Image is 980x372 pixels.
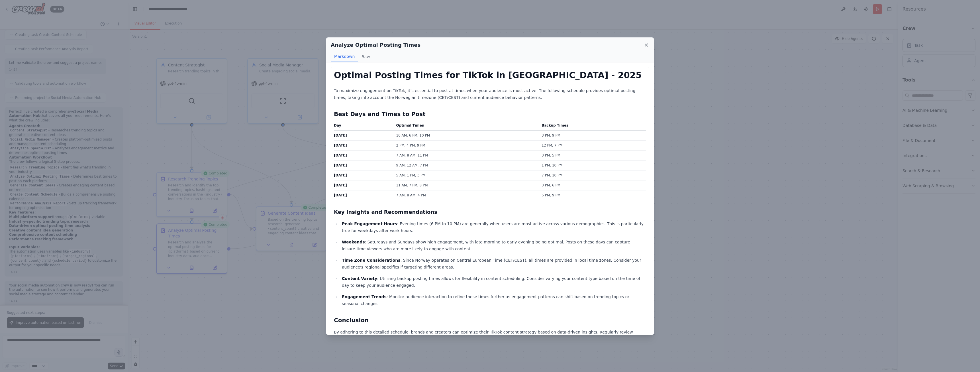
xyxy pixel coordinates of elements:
[331,51,358,62] button: Markdown
[334,123,393,131] th: Day
[358,51,373,62] button: Raw
[538,140,646,150] td: 12 PM, 7 PM
[393,123,538,131] th: Optimal Times
[334,110,646,118] h2: Best Days and Times to Post
[538,170,646,180] td: 7 PM, 10 PM
[334,329,646,342] p: By adhering to this detailed schedule, brands and creators can optimize their TikTok content stra...
[538,160,646,170] td: 1 PM, 10 PM
[334,316,646,324] h2: Conclusion
[342,257,646,271] p: : Since Norway operates on Central European Time (CET/CEST), all times are provided in local time...
[334,143,347,147] strong: [DATE]
[334,193,347,197] strong: [DATE]
[342,220,646,234] p: : Evening times (6 PM to 10 PM) are generally when users are most active across various demograph...
[393,190,538,200] td: 7 AM, 8 AM, 4 PM
[393,170,538,180] td: 5 AM, 1 PM, 3 PM
[538,190,646,200] td: 5 PM, 9 PM
[538,123,646,131] th: Backup Times
[342,240,365,244] strong: Weekends
[334,70,646,80] h1: Optimal Posting Times for TikTok in [GEOGRAPHIC_DATA] - 2025
[538,150,646,160] td: 3 PM, 5 PM
[331,41,420,49] h2: Analyze Optimal Posting Times
[342,276,377,281] strong: Content Variety
[342,294,387,299] strong: Engagement Trends
[393,130,538,140] td: 10 AM, 6 PM, 10 PM
[334,163,347,167] strong: [DATE]
[342,239,646,252] p: : Saturdays and Sundays show high engagement, with late morning to early evening being optimal. P...
[393,140,538,150] td: 2 PM, 4 PM, 9 PM
[342,293,646,307] p: : Monitor audience interaction to refine these times further as engagement patterns can shift bas...
[538,130,646,140] td: 3 PM, 9 PM
[334,153,347,157] strong: [DATE]
[342,221,397,226] strong: Peak Engagement Hours
[334,173,347,177] strong: [DATE]
[334,87,646,101] p: To maximize engagement on TikTok, it’s essential to post at times when your audience is most acti...
[538,180,646,190] td: 3 PM, 6 PM
[342,275,646,289] p: : Utilizing backup posting times allows for flexibility in content scheduling. Consider varying y...
[334,183,347,187] strong: [DATE]
[393,180,538,190] td: 11 AM, 7 PM, 8 PM
[342,258,401,263] strong: Time Zone Considerations
[393,150,538,160] td: 7 AM, 8 AM, 11 PM
[334,208,646,216] h3: Key Insights and Recommendations
[334,133,347,137] strong: [DATE]
[393,160,538,170] td: 9 AM, 12 AM, 7 PM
